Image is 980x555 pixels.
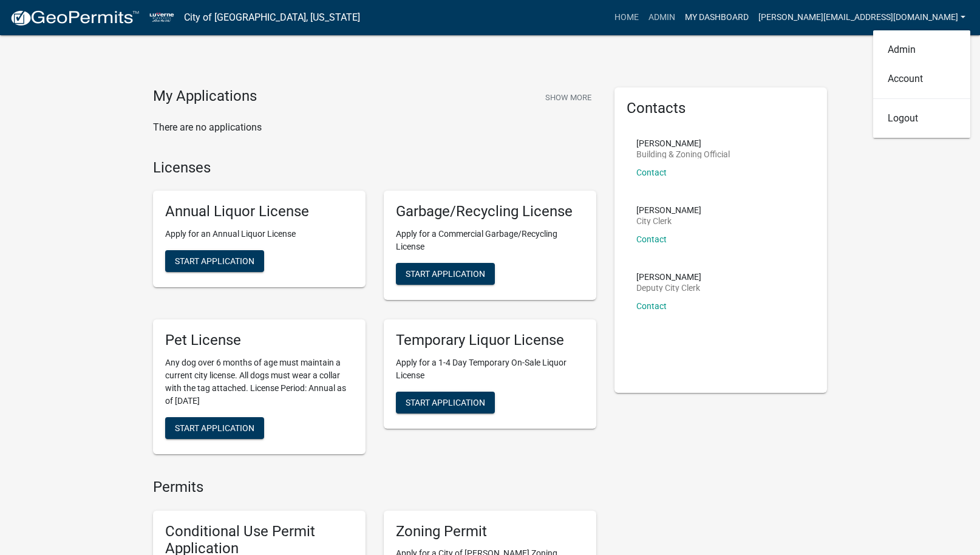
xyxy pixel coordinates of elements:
p: There are no applications [153,120,596,135]
img: City of Luverne, Minnesota [149,9,174,26]
button: Start Application [165,250,264,272]
a: [PERSON_NAME][EMAIL_ADDRESS][DOMAIN_NAME] [754,6,970,29]
div: [PERSON_NAME][EMAIL_ADDRESS][DOMAIN_NAME] [873,30,970,138]
a: Home [610,6,644,29]
a: Contact [636,168,667,177]
a: City of [GEOGRAPHIC_DATA], [US_STATE] [184,7,360,28]
a: Contact [636,234,667,244]
p: Any dog over 6 months of age must maintain a current city license. All dogs must wear a collar wi... [165,356,353,407]
h4: Permits [153,478,596,496]
p: Apply for a 1-4 Day Temporary On-Sale Liquor License [396,356,584,382]
h5: Pet License [165,332,353,349]
h5: Zoning Permit [396,523,584,540]
span: Start Application [175,423,254,432]
p: Deputy City Clerk [636,284,701,292]
span: Start Application [406,269,485,279]
a: Logout [873,104,970,133]
h5: Temporary Liquor License [396,332,584,349]
p: City Clerk [636,217,701,225]
h5: Contacts [627,100,815,117]
a: Contact [636,301,667,311]
h5: Annual Liquor License [165,203,353,220]
button: Show More [540,87,596,107]
p: Building & Zoning Official [636,150,730,158]
a: Admin [873,35,970,64]
p: Apply for a Commercial Garbage/Recycling License [396,228,584,253]
h4: Licenses [153,159,596,177]
a: Admin [644,6,680,29]
p: [PERSON_NAME] [636,206,701,214]
button: Start Application [165,417,264,439]
span: Start Application [406,397,485,407]
h4: My Applications [153,87,257,106]
button: Start Application [396,263,495,285]
p: [PERSON_NAME] [636,139,730,148]
p: [PERSON_NAME] [636,273,701,281]
h5: Garbage/Recycling License [396,203,584,220]
p: Apply for an Annual Liquor License [165,228,353,240]
a: Account [873,64,970,94]
span: Start Application [175,256,254,266]
a: My Dashboard [680,6,754,29]
button: Start Application [396,392,495,414]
